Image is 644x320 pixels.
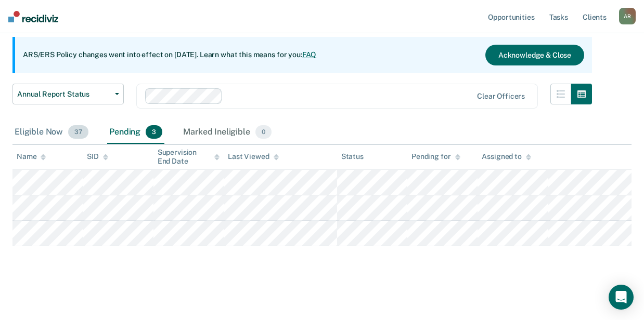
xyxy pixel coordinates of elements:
[12,121,91,144] div: Eligible Now37
[619,8,636,24] button: AR
[12,84,124,104] button: Annual Report Status
[8,11,58,22] img: Recidiviz
[485,45,584,65] button: Acknowledge & Close
[158,148,220,166] div: Supervision End Date
[609,285,634,310] div: Open Intercom Messenger
[228,152,278,161] div: Last Viewed
[23,50,316,60] p: ARS/ERS Policy changes went into effect on [DATE]. Learn what this means for you:
[482,152,531,161] div: Assigned to
[107,121,164,144] div: Pending3
[17,152,46,161] div: Name
[341,152,364,161] div: Status
[68,125,88,139] span: 37
[477,92,525,101] div: Clear officers
[181,121,274,144] div: Marked Ineligible0
[255,125,272,139] span: 0
[87,152,108,161] div: SID
[17,90,111,99] span: Annual Report Status
[146,125,162,139] span: 3
[411,152,460,161] div: Pending for
[302,50,317,59] a: FAQ
[619,8,636,24] div: A R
